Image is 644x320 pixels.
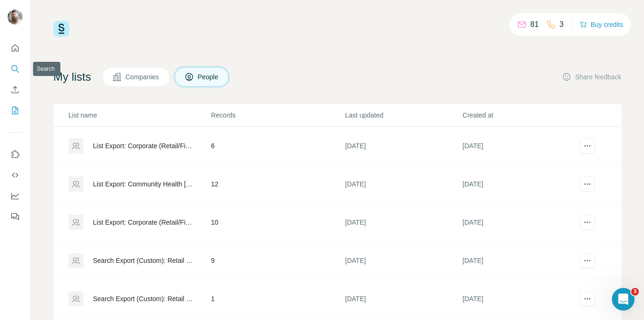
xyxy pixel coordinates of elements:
[462,110,579,120] p: Created at
[345,165,462,203] td: [DATE]
[462,127,579,165] td: [DATE]
[345,127,462,165] td: [DATE]
[211,110,344,120] p: Records
[8,146,23,163] button: Use Surfe on LinkedIn
[345,280,462,318] td: [DATE]
[579,18,623,31] button: Buy credits
[210,127,344,165] td: 6
[462,242,579,280] td: [DATE]
[580,138,595,153] button: actions
[210,165,344,203] td: 12
[562,72,621,82] button: Share feedback
[580,291,595,306] button: actions
[631,288,639,295] span: 3
[530,19,539,30] p: 81
[8,167,23,184] button: Use Surfe API
[8,9,23,25] img: Avatar
[345,242,462,280] td: [DATE]
[210,203,344,242] td: 10
[462,203,579,242] td: [DATE]
[210,280,344,318] td: 1
[462,165,579,203] td: [DATE]
[93,141,195,151] div: List Export: Corporate (Retail/Finance) 13-08 - [DATE] 10:22
[68,110,210,120] p: List name
[8,208,23,225] button: Feedback
[560,19,564,30] p: 3
[93,179,195,189] div: List Export: Community Health [DATE] - [DATE] 03:50
[93,294,195,303] div: Search Export (Custom): Retail - [DATE] 08:06
[8,187,23,204] button: Dashboard
[93,256,195,265] div: Search Export (Custom): Retail - [DATE] 08:08
[580,253,595,268] button: actions
[8,40,23,57] button: Quick start
[8,102,23,119] button: My lists
[345,203,462,242] td: [DATE]
[53,69,91,84] h4: My lists
[8,81,23,98] button: Enrich CSV
[198,72,219,82] span: People
[8,60,23,77] button: Search
[210,242,344,280] td: 9
[53,21,69,37] img: Surfe Logo
[612,288,635,311] iframe: Intercom live chat
[125,72,160,82] span: Companies
[462,280,579,318] td: [DATE]
[580,177,595,192] button: actions
[345,110,462,120] p: Last updated
[580,215,595,230] button: actions
[93,218,195,227] div: List Export: Corporate (Retail/Finance) 07-08 - [DATE] 03:49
